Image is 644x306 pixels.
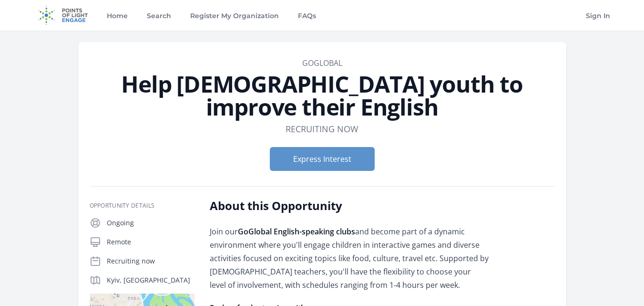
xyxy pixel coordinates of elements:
[107,256,194,266] p: Recruiting now
[90,73,555,118] h1: Help [DEMOGRAPHIC_DATA] youth to improve their English
[238,226,355,237] strong: GoGlobal English-speaking clubs
[107,218,194,228] p: Ongoing
[210,226,489,290] span: Join our and become part of a dynamic environment where you'll engage children in interactive gam...
[210,198,489,213] h2: About this Opportunity
[90,202,194,210] h3: Opportunity Details
[107,237,194,247] p: Remote
[270,147,375,171] button: Express Interest
[286,122,358,136] dd: Recruiting now
[107,275,194,285] p: Kyiv, [GEOGRAPHIC_DATA]
[302,58,342,68] a: GoGlobal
